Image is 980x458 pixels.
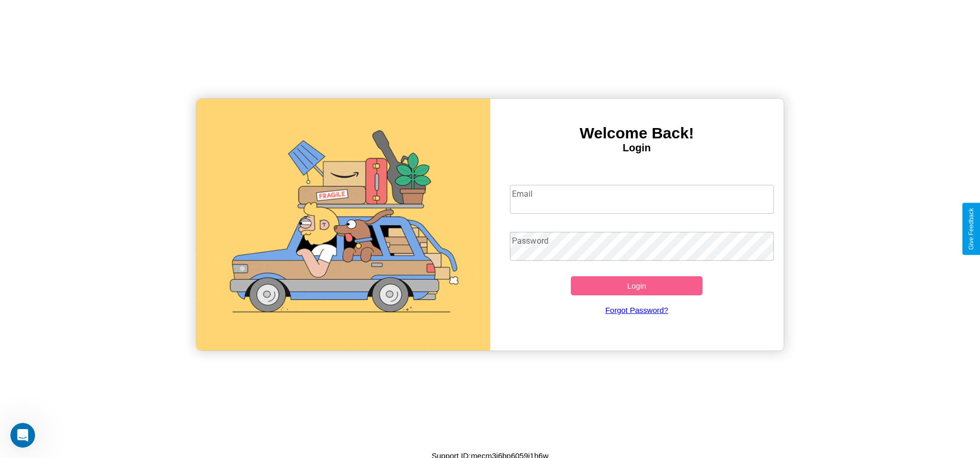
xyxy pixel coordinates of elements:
[571,276,703,295] button: Login
[490,142,784,154] h4: Login
[490,124,784,142] h3: Welcome Back!
[968,208,975,250] div: Give Feedback
[505,295,769,325] a: Forgot Password?
[10,423,35,448] iframe: Intercom live chat
[196,99,490,351] img: gif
